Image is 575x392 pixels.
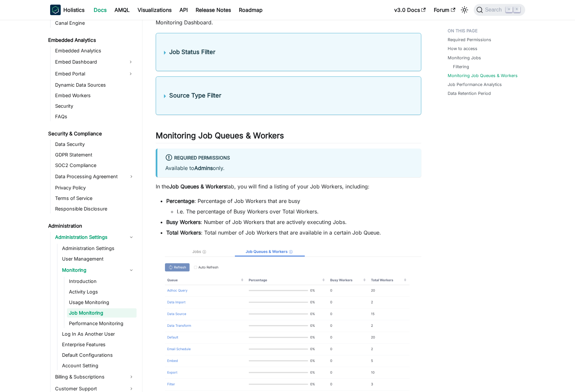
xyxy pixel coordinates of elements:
a: GDPR Statement [53,150,137,159]
button: Search (Command+K) [474,4,525,16]
h4: Source Type Filter [169,92,413,99]
a: v3.0 Docs [390,5,430,15]
li: : Number of Job Workers that are actively executing Jobs. [166,218,421,226]
a: Default Configurations [60,350,137,360]
a: Data Processing Agreement [53,171,137,182]
a: HolisticsHolistics [50,5,84,15]
a: Release Notes [192,5,235,15]
a: Dynamic Data Sources [53,80,137,90]
a: Monitoring [60,265,137,275]
a: Required Permissions [448,37,491,43]
strong: Busy Workers [166,219,201,225]
p: Available to only. [165,164,413,172]
strong: Total Workers [166,229,201,236]
div: Required Permissions [165,154,413,162]
span: Search [483,7,506,13]
a: Performance Monitoring [67,319,137,328]
a: Data Retention Period [448,90,491,97]
summary: Job Status Filter [164,48,413,56]
button: Switch between dark and light mode (currently light mode) [459,5,470,15]
a: Roadmap [235,5,267,15]
li: I.e. The percentage of Busy Workers over Total Workers. [177,208,421,215]
a: Embedded Analytics [53,46,137,55]
a: Embed Workers [53,91,137,100]
a: Privacy Policy [53,183,137,192]
a: Job Performance Analytics [448,81,502,88]
li: : Percentage of Job Workers that are busy [166,197,421,215]
a: Forum [430,5,459,15]
a: User Management [60,254,137,264]
nav: Docs sidebar [44,20,143,392]
a: Usage Monitoring [67,298,137,307]
a: Activity Logs [67,287,137,296]
p: In the tab, you will find a listing of your Job Workers, including: [156,182,421,190]
a: SOC2 Compliance [53,161,137,170]
kbd: ⌘ [506,7,512,13]
a: Job Monitoring [67,308,137,318]
strong: Admins [194,165,213,171]
button: Expand sidebar category 'Embed Portal' [125,69,137,79]
a: Administration [46,221,137,231]
a: Docs [90,5,111,15]
a: Billing & Subscriptions [53,372,137,382]
a: AMQL [111,5,134,15]
kbd: K [514,7,520,13]
a: Terms of Service [53,194,137,203]
a: Embed Portal [53,69,125,79]
li: : Total number of Job Workers that are available in a certain Job Queue. [166,229,421,237]
button: Expand sidebar category 'Embed Dashboard' [125,57,137,67]
h4: Job Status Filter [169,48,413,56]
strong: Percentage [166,198,194,204]
a: Introduction [67,277,137,286]
a: Security & Compliance [46,129,137,138]
strong: Job Queues & Workers [169,183,226,190]
a: Log In As Another User [60,329,137,339]
a: Responsible Disclosure [53,204,137,213]
a: Embedded Analytics [46,36,137,45]
a: Data Security [53,140,137,149]
img: Holistics [50,5,61,15]
a: Monitoring Jobs [448,55,481,61]
summary: Source Type Filter [164,92,413,99]
a: Monitoring Job Queues & Workers [448,72,518,79]
a: Administration Settings [60,244,137,253]
a: FAQs [53,112,137,121]
a: Visualizations [134,5,176,15]
a: Security [53,101,137,111]
a: Embed Dashboard [53,57,125,67]
a: Filtering [453,64,469,70]
a: Canal Engine [53,18,137,28]
a: Account Setting [60,361,137,370]
b: Holistics [63,6,84,14]
h2: Monitoring Job Queues & Workers [156,131,421,143]
a: Administration Settings [53,232,137,242]
a: Enterprise Features [60,340,137,349]
a: How to access [448,45,477,52]
a: API [176,5,192,15]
